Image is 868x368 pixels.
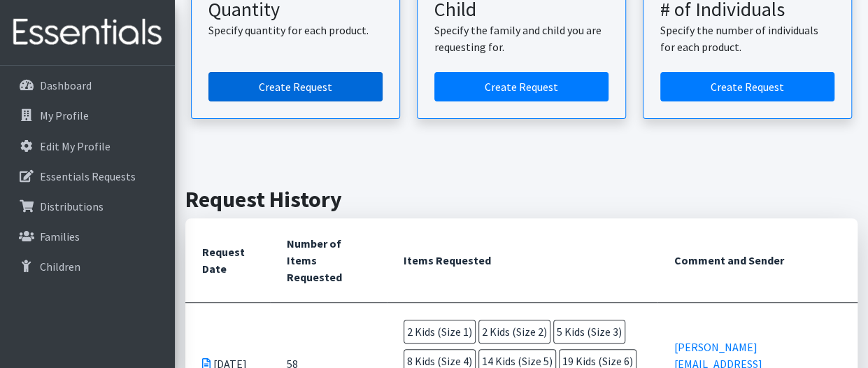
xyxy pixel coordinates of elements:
[208,72,383,101] a: Create a request by quantity
[6,101,169,129] a: My Profile
[40,199,104,213] p: Distributions
[387,218,657,303] th: Items Requested
[6,162,169,190] a: Essentials Requests
[40,139,111,153] p: Edit My Profile
[657,218,858,303] th: Comment and Sender
[6,253,169,281] a: Children
[6,71,169,99] a: Dashboard
[185,186,858,213] h2: Request History
[185,218,270,303] th: Request Date
[40,229,80,243] p: Families
[434,72,609,101] a: Create a request for a child or family
[6,222,169,250] a: Families
[478,320,550,344] span: 2 Kids (Size 2)
[40,108,89,122] p: My Profile
[208,22,383,38] p: Specify quantity for each product.
[40,260,80,274] p: Children
[404,320,476,344] span: 2 Kids (Size 1)
[660,22,834,55] p: Specify the number of individuals for each product.
[40,78,92,92] p: Dashboard
[6,9,169,56] img: HumanEssentials
[660,72,834,101] a: Create a request by number of individuals
[434,22,609,55] p: Specify the family and child you are requesting for.
[270,218,387,303] th: Number of Items Requested
[40,169,136,183] p: Essentials Requests
[553,320,625,344] span: 5 Kids (Size 3)
[6,192,169,220] a: Distributions
[6,132,169,160] a: Edit My Profile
